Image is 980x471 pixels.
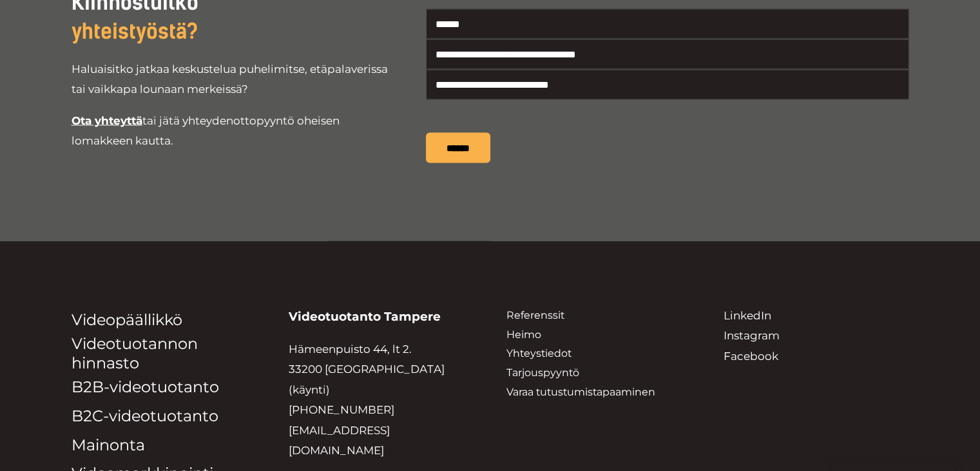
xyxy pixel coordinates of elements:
[506,306,692,402] nav: Valikko
[506,386,655,398] a: Varaa tutustumistapaaminen
[724,329,780,342] a: Instagram
[72,436,145,454] a: Mainonta
[72,377,219,396] a: B2B-videotuotanto
[724,309,771,322] a: LinkedIn
[72,114,142,127] span: Ota yhteyttä
[72,59,394,100] p: Haluaisitko jatkaa keskustelua puhelimitse, etäpalaverissa tai vaikkapa lounaan merkeissä?
[289,309,441,324] strong: Videotuotanto Tampere
[289,424,390,457] a: [EMAIL_ADDRESS][DOMAIN_NAME]
[289,339,474,461] p: Hämeenpuisto 44, lt 2. 33200 [GEOGRAPHIC_DATA] (käynti)
[506,347,572,359] a: Yhteystiedot
[72,111,394,152] p: tai jätä yhteydenottopyyntö oheisen lomakkeen kautta.
[72,310,182,329] a: Videopäällikkö
[289,403,394,416] a: [PHONE_NUMBER]
[506,306,692,402] aside: Footer Widget 3
[506,309,564,321] a: Referenssit
[506,328,541,341] a: Heimo
[72,334,198,372] a: Videotuotannon hinnasto
[72,19,198,44] span: yhteistyöstä?
[72,406,218,425] a: B2C-videotuotanto
[506,366,579,379] a: Tarjouspyyntö
[724,350,778,363] a: Facebook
